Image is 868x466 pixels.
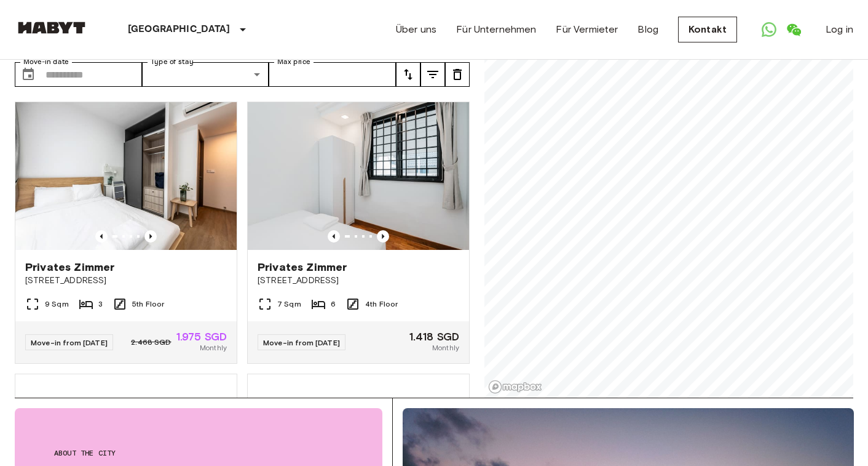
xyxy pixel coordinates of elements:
span: 3 [98,299,103,310]
a: Mapbox logo [488,380,542,394]
button: tune [420,62,445,87]
span: 4th Floor [365,299,398,310]
img: Habyt [15,22,89,34]
a: Marketing picture of unit SG-01-100-001-001Previous imagePrevious imagePrivates Zimmer[STREET_ADD... [15,102,237,364]
span: Monthly [200,342,227,353]
button: tune [396,62,420,87]
span: 7 Sqm [277,299,301,310]
a: Für Vermieter [556,22,618,37]
label: Max price [277,57,310,67]
button: Previous image [95,230,108,243]
a: Über uns [396,22,436,37]
label: Move-in date [23,57,69,67]
label: Type of stay [151,57,194,67]
span: [STREET_ADDRESS] [25,275,227,287]
span: 1.975 SGD [176,331,227,342]
button: Previous image [328,230,340,243]
a: Für Unternehmen [456,22,536,37]
a: Open WeChat [781,17,806,42]
span: About the city [54,448,343,459]
span: 9 Sqm [45,299,69,310]
span: Privates Zimmer [25,260,114,275]
span: Move-in from [DATE] [31,338,108,347]
button: Previous image [377,230,389,243]
a: Kontakt [678,17,737,42]
img: Marketing picture of unit SG-01-100-001-001 [15,102,237,250]
span: Privates Zimmer [258,260,347,275]
span: 2.468 SGD [131,337,171,348]
span: 1.418 SGD [409,331,459,342]
button: Choose date [16,62,41,87]
a: Log in [826,22,853,37]
a: Marketing picture of unit SG-01-109-001-006Previous imagePrevious imagePrivates Zimmer[STREET_ADD... [247,102,470,364]
a: Blog [637,22,658,37]
span: 6 [331,299,336,310]
span: Move-in from [DATE] [263,338,340,347]
span: 5th Floor [132,299,164,310]
button: tune [445,62,470,87]
span: Monthly [432,342,459,353]
img: Marketing picture of unit SG-01-109-001-006 [248,102,469,250]
button: Previous image [144,230,157,243]
a: Open WhatsApp [757,17,781,42]
p: [GEOGRAPHIC_DATA] [128,22,231,37]
span: [STREET_ADDRESS] [258,275,459,287]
